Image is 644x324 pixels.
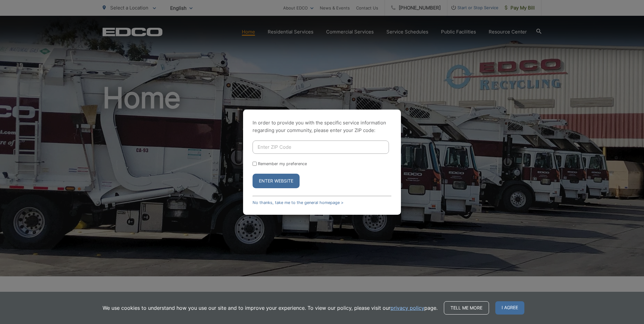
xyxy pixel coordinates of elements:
[253,200,343,205] a: No thanks, take me to the general homepage >
[253,174,300,188] button: Enter Website
[103,304,438,312] p: We use cookies to understand how you use our site and to improve your experience. To view our pol...
[391,304,424,312] a: privacy policy
[258,161,307,166] label: Remember my preference
[253,141,389,154] input: Enter ZIP Code
[253,119,391,134] p: In order to provide you with the specific service information regarding your community, please en...
[495,301,524,315] span: I agree
[444,301,489,315] a: Tell me more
